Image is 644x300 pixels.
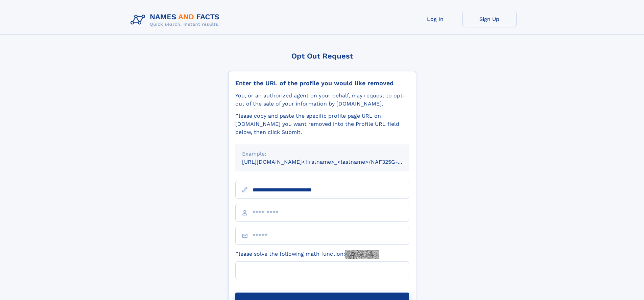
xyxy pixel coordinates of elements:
div: Please copy and paste the specific profile page URL on [DOMAIN_NAME] you want removed into the Pr... [235,112,409,136]
small: [URL][DOMAIN_NAME]<firstname>_<lastname>/NAF325G-xxxxxxxx [242,159,422,165]
div: Opt Out Request [228,52,416,60]
div: Example: [242,150,402,158]
a: Log In [408,11,462,27]
img: Logo Names and Facts [128,11,225,29]
div: Enter the URL of the profile you would like removed [235,79,409,87]
a: Sign Up [462,11,517,27]
label: Please solve the following math function: [235,250,379,259]
div: You, or an authorized agent on your behalf, may request to opt-out of the sale of your informatio... [235,92,409,108]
